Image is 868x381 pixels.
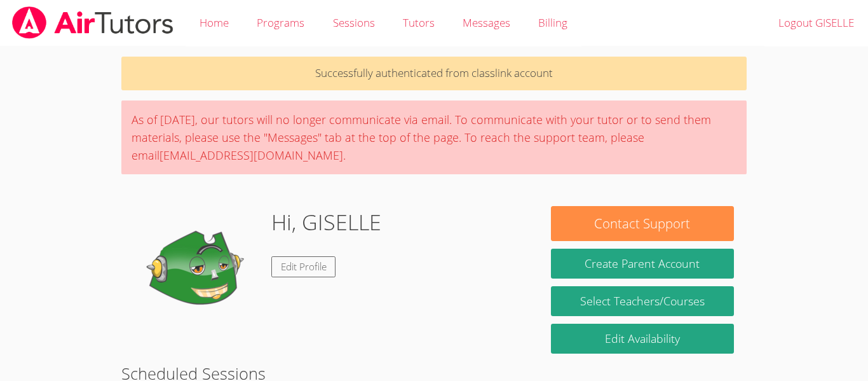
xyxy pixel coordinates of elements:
[551,286,734,316] a: Select Teachers/Courses
[551,249,734,279] button: Create Parent Account
[551,206,734,241] button: Contact Support
[134,206,261,333] img: default.png
[271,256,336,277] a: Edit Profile
[11,6,175,39] img: airtutors_banner-c4298cdbf04f3fff15de1276eac7730deb9818008684d7c2e4769d2f7ddbe033.png
[463,15,510,30] span: Messages
[551,324,734,354] a: Edit Availability
[121,57,747,90] p: Successfully authenticated from classlink account
[271,206,381,239] h1: Hi, GISELLE
[121,100,747,174] div: As of [DATE], our tutors will no longer communicate via email. To communicate with your tutor or ...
